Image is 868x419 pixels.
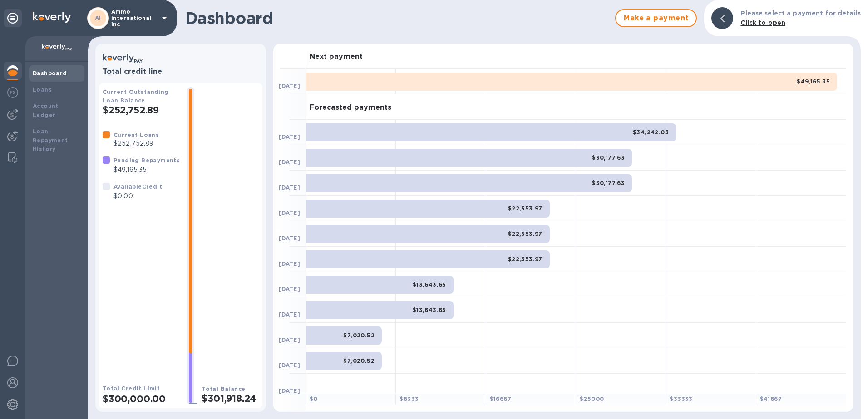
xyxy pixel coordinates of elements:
[490,395,511,402] b: $ 16667
[592,154,625,161] b: $30,177.63
[310,395,318,402] b: $ 0
[760,395,782,402] b: $ 41667
[103,68,259,76] h3: Total credit line
[95,15,101,21] b: AI
[113,157,180,164] b: Pending Repayments
[279,387,300,394] b: [DATE]
[185,9,611,28] h1: Dashboard
[279,184,300,191] b: [DATE]
[279,336,300,343] b: [DATE]
[103,104,180,116] h2: $252,752.89
[413,307,446,313] b: $13,643.65
[103,88,169,104] b: Current Outstanding Loan Balance
[202,393,259,404] h2: $301,918.24
[113,139,159,148] p: $252,752.89
[580,395,604,402] b: $ 25000
[33,86,52,93] b: Loans
[33,128,68,153] b: Loan Repayment History
[740,10,861,17] b: Please select a payment for details
[279,83,300,89] b: [DATE]
[508,256,542,263] b: $22,553.97
[111,9,157,28] p: Ammo international inc
[113,183,162,190] b: Available Credit
[113,191,162,201] p: $0.00
[399,395,419,402] b: $ 8333
[113,165,180,175] p: $49,165.35
[633,129,669,136] b: $34,242.03
[103,385,160,392] b: Total Credit Limit
[279,362,300,369] b: [DATE]
[113,132,159,138] b: Current Loans
[615,9,697,27] button: Make a payment
[279,209,300,216] b: [DATE]
[4,9,22,27] div: Unpin categories
[279,133,300,140] b: [DATE]
[797,78,830,85] b: $49,165.35
[33,70,67,77] b: Dashboard
[279,260,300,267] b: [DATE]
[508,230,542,237] b: $22,553.97
[310,53,363,61] h3: Next payment
[33,12,71,23] img: Logo
[279,286,300,292] b: [DATE]
[310,103,391,112] h3: Forecasted payments
[670,395,692,402] b: $ 33333
[103,393,180,404] h2: $300,000.00
[343,332,375,339] b: $7,020.52
[592,180,625,186] b: $30,177.63
[33,102,59,118] b: Account Ledger
[413,281,446,288] b: $13,643.65
[279,311,300,318] b: [DATE]
[623,13,689,24] span: Make a payment
[279,159,300,166] b: [DATE]
[279,235,300,242] b: [DATE]
[740,19,785,26] b: Click to open
[343,357,375,364] b: $7,020.52
[202,385,245,392] b: Total Balance
[7,87,18,98] img: Foreign exchange
[508,205,542,212] b: $22,553.97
